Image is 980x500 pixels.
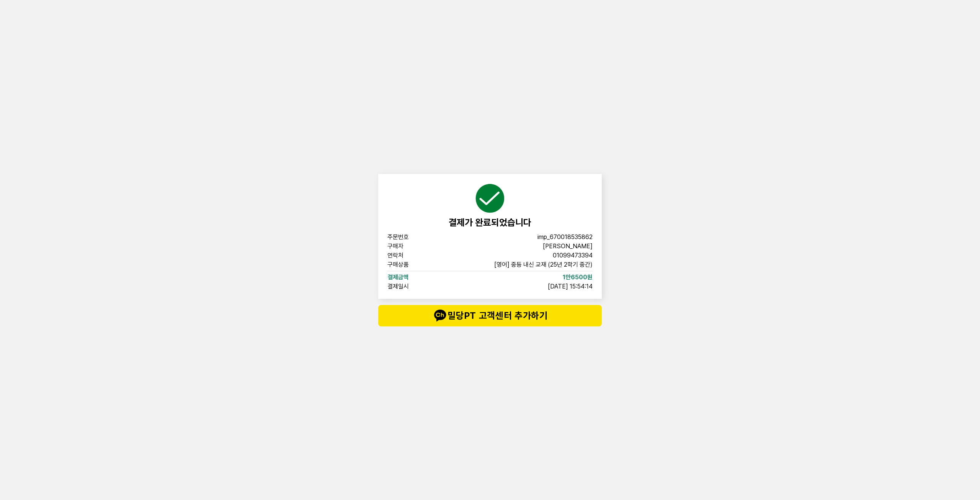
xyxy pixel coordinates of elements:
[387,274,436,280] span: 결제금액
[387,262,436,268] span: 구매상품
[543,243,593,249] span: [PERSON_NAME]
[449,217,531,228] span: 결제가 완료되었습니다
[548,284,593,290] span: [DATE] 15:54:14
[553,252,593,259] span: 01099473394
[537,234,593,240] span: imp_670018535862
[387,243,436,249] span: 구매자
[387,234,436,240] span: 주문번호
[394,308,586,323] span: 밀당PT 고객센터 추가하기
[494,262,593,268] span: [영어] 중등 내신 교재 (25년 2학기 중간)
[563,274,593,280] span: 1만6500원
[475,183,505,214] img: succeed
[378,305,602,326] button: talk밀당PT 고객센터 추가하기
[387,252,436,259] span: 연락처
[387,284,436,290] span: 결제일시
[432,308,448,323] img: talk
